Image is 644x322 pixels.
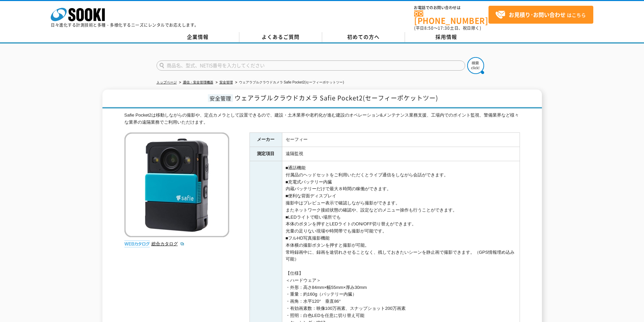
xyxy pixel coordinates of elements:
span: ウェアラブルクラウドカメラ Safie Pocket2(セーフィーポケットツー) [235,93,438,102]
img: ウェアラブルクラウドカメラ Safie Pocket2(セーフィーポケットツー) [124,132,229,237]
span: 初めての方へ [347,33,380,41]
a: 総合カタログ [151,241,185,246]
a: 採用情報 [405,32,488,42]
span: (平日 ～ 土日、祝日除く) [414,25,481,31]
span: お電話でのお問い合わせは [414,6,488,10]
p: 日々進化する計測技術と多種・多様化するニーズにレンタルでお応えします。 [51,23,199,27]
input: 商品名、型式、NETIS番号を入力してください [157,60,465,71]
span: 17:30 [438,25,450,31]
td: セーフィー [282,133,520,147]
div: Safie Pocket2は移動しながらの撮影や、定点カメラとして設置できるので、建設・土木業界や老朽化が進む建設のオペレーション&メンテナンス業務支援、工場内でのポイント監視、警備業界など様々... [124,112,520,126]
a: 通信・安全管理機器 [183,80,213,84]
span: 安全管理 [208,94,233,102]
td: 遠隔監視 [282,147,520,161]
th: 測定項目 [249,147,282,161]
th: メーカー [249,133,282,147]
li: ウェアラブルクラウドカメラ Safie Pocket2(セーフィーポケットツー) [234,79,344,86]
a: 初めての方へ [322,32,405,42]
img: btn_search.png [467,57,484,74]
a: [PHONE_NUMBER] [414,10,488,24]
img: webカタログ [124,241,150,247]
a: トップページ [157,80,177,84]
strong: お見積り･お問い合わせ [509,10,566,19]
a: よくあるご質問 [239,32,322,42]
a: お見積り･お問い合わせはこちら [488,6,593,24]
a: 企業情報 [157,32,239,42]
span: 8:50 [424,25,434,31]
a: 安全管理 [219,80,233,84]
span: はこちら [495,10,586,20]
